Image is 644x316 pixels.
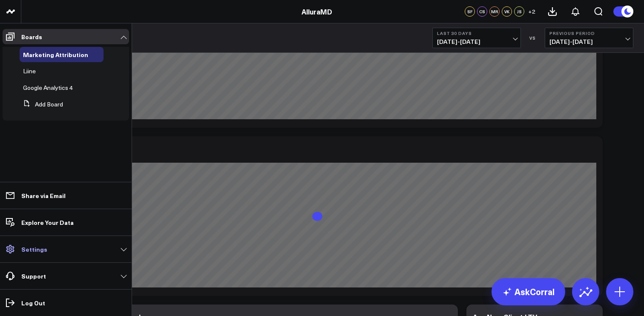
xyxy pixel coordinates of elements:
[23,83,73,92] span: Google Analytics 4
[545,28,633,48] button: Previous Period[DATE]-[DATE]
[21,33,42,40] p: Boards
[21,299,45,306] p: Log Out
[23,84,73,91] a: Google Analytics 4
[502,6,512,17] div: VK
[23,51,88,58] a: Marketing Attribution
[20,97,63,112] button: Add Board
[465,6,475,17] div: SF
[23,68,36,75] a: Liine
[528,9,535,14] span: + 2
[437,31,516,36] b: Last 30 Days
[23,67,36,75] span: Liine
[3,295,129,310] a: Log Out
[21,192,66,199] p: Share via Email
[477,6,487,17] div: CS
[489,6,500,17] div: MR
[492,278,565,305] a: AskCorral
[549,31,629,36] b: Previous Period
[21,219,74,226] p: Explore Your Data
[525,35,540,40] div: VS
[302,7,332,16] a: AlluraMD
[526,6,537,17] button: +2
[23,50,88,59] span: Marketing Attribution
[437,38,516,45] span: [DATE] - [DATE]
[549,38,629,45] span: [DATE] - [DATE]
[21,273,46,279] p: Support
[432,28,521,48] button: Last 30 Days[DATE]-[DATE]
[514,6,524,17] div: JS
[21,246,47,253] p: Settings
